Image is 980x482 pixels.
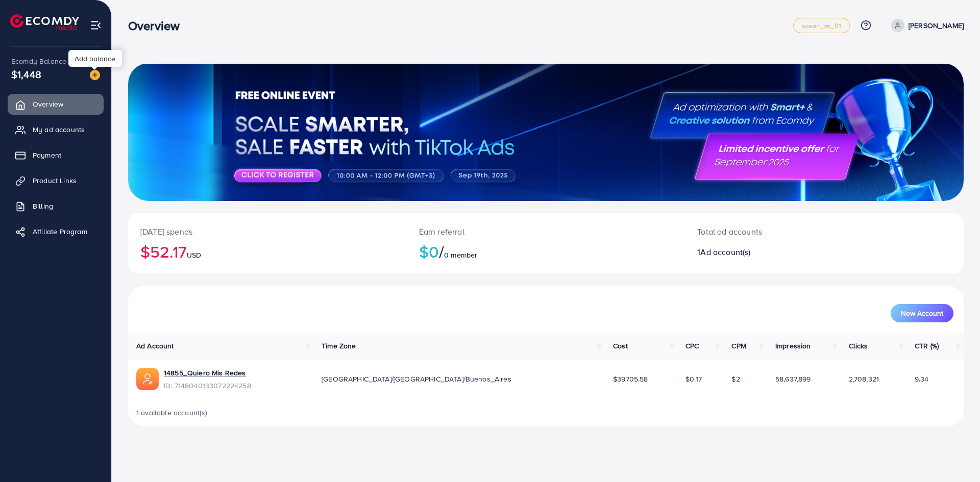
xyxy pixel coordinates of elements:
span: USD [187,250,201,260]
span: My ad accounts [33,124,85,135]
span: ID: 7148040133072224258 [164,380,251,391]
span: ocean_pn_01 [802,22,841,29]
span: Overview [33,99,63,109]
h3: Overview [128,18,188,33]
a: Payment [8,145,104,165]
span: $39705.58 [613,374,648,384]
span: Billing [33,201,53,211]
div: Add balance [68,50,122,67]
span: Product Links [33,175,77,186]
button: New Account [891,304,953,322]
p: [DATE] spends [140,225,395,238]
img: ic-ads-acc.e4c84228.svg [136,368,159,390]
span: Impression [775,341,811,351]
a: 14855_Quiero Mis Redes [164,368,251,378]
h2: $0 [419,242,673,261]
span: $0.17 [685,374,702,384]
h2: $52.17 [140,242,395,261]
a: Billing [8,196,104,216]
span: $1,448 [11,67,41,82]
span: $2 [731,374,740,384]
span: Ecomdy Balance [11,56,66,66]
span: 2,708,321 [849,374,879,384]
img: menu [90,19,102,31]
a: Affiliate Program [8,221,104,242]
span: 1 available account(s) [136,408,208,418]
span: CTR (%) [915,341,939,351]
img: image [90,70,100,80]
a: ocean_pn_01 [793,18,850,33]
span: 58,637,899 [775,374,811,384]
span: 9.34 [915,374,929,384]
img: logo [10,14,79,30]
span: Cost [613,341,628,351]
span: New Account [901,310,943,317]
p: Total ad accounts [697,225,881,238]
h2: 1 [697,247,881,257]
span: Time Zone [322,341,356,351]
span: 0 member [444,250,477,260]
iframe: Chat [937,436,972,474]
a: My ad accounts [8,119,104,140]
span: Payment [33,150,61,160]
span: / [439,240,444,263]
span: CPC [685,341,699,351]
a: [PERSON_NAME] [887,19,964,32]
span: [GEOGRAPHIC_DATA]/[GEOGRAPHIC_DATA]/Buenos_Aires [322,374,511,384]
span: CPM [731,341,746,351]
p: [PERSON_NAME] [909,19,964,32]
p: Earn referral [419,225,673,238]
span: Affiliate Program [33,226,87,237]
a: Product Links [8,170,104,191]
a: Overview [8,94,104,114]
span: Ad account(s) [700,246,750,258]
span: Ad Account [136,341,174,351]
span: Clicks [849,341,868,351]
